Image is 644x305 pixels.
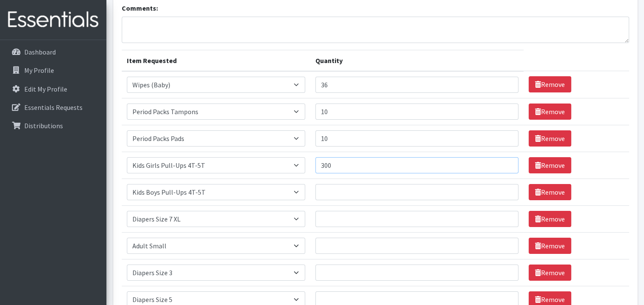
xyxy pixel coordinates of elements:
th: Item Requested [122,50,310,71]
a: Dashboard [3,43,103,60]
a: Remove [529,104,571,120]
a: Essentials Requests [3,99,103,116]
a: Remove [529,211,571,227]
a: Distributions [3,117,103,134]
a: Remove [529,184,571,200]
p: Distributions [24,121,63,130]
a: Remove [529,76,571,92]
a: Remove [529,238,571,254]
p: Dashboard [24,48,56,56]
a: Edit My Profile [3,81,103,98]
p: Essentials Requests [24,103,83,112]
a: My Profile [3,62,103,79]
a: Remove [529,157,571,173]
th: Quantity [310,50,524,71]
a: Remove [529,265,571,281]
a: Remove [529,130,571,147]
label: Comments: [122,3,158,13]
p: My Profile [24,66,54,75]
p: Edit My Profile [24,85,67,93]
img: HumanEssentials [3,6,103,34]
